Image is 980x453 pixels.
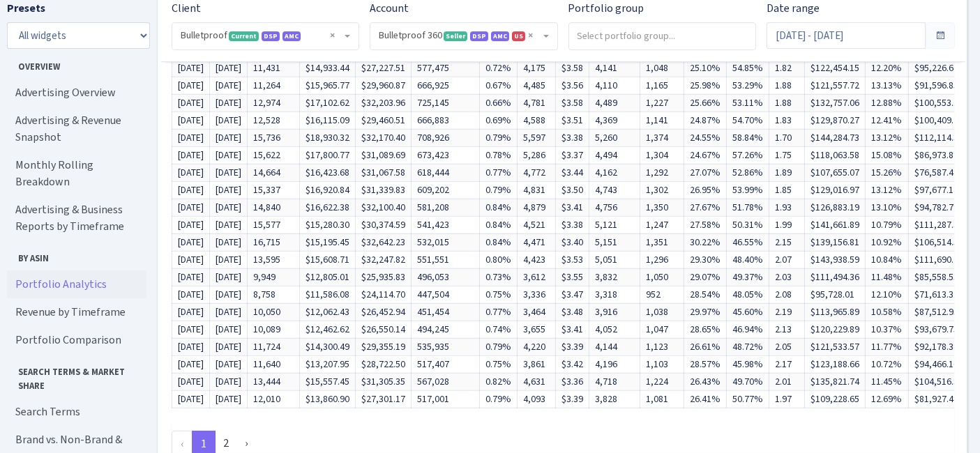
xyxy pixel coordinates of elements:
td: 3,318 [589,286,640,303]
td: [DATE] [172,303,210,321]
span: Bulletproof <span class="badge badge-success">Current</span><span class="badge badge-primary">DSP... [172,23,359,49]
td: 24.87% [684,112,727,129]
td: 54.70% [727,112,769,129]
td: [DATE] [172,286,210,303]
td: 451,454 [412,303,480,321]
a: Portfolio Analytics [7,270,146,298]
td: 8,758 [248,286,300,303]
td: $122,454.15 [805,59,866,77]
td: 48.05% [727,286,769,303]
td: $71,613.31 [909,286,970,303]
td: 3,832 [589,268,640,286]
td: 10.84% [866,251,909,268]
td: $112,114.33 [909,129,970,146]
td: 0.78% [480,146,518,164]
td: 447,504 [412,286,480,303]
td: 2.03 [769,268,805,286]
td: 4,756 [589,199,640,216]
td: $120,229.89 [805,321,866,338]
td: 10.92% [866,233,909,251]
td: 666,925 [412,77,480,94]
td: 3,612 [518,268,556,286]
td: 12.88% [866,94,909,112]
td: $3.58 [556,94,589,112]
td: 10.37% [866,321,909,338]
span: DSP [262,31,280,41]
td: 4,521 [518,216,556,233]
td: [DATE] [210,94,248,112]
td: $106,514.58 [909,233,970,251]
td: 4,471 [518,233,556,251]
td: 15.08% [866,146,909,164]
td: 53.99% [727,181,769,199]
td: 13.13% [866,77,909,94]
td: 4,772 [518,164,556,181]
td: $11,586.08 [300,286,356,303]
td: 0.75% [480,286,518,303]
td: 4,489 [589,94,640,112]
td: 1.88 [769,77,805,94]
a: Advertising & Revenue Snapshot [7,107,146,151]
td: 12,528 [248,112,300,129]
td: 11,431 [248,59,300,77]
td: 1.99 [769,216,805,233]
td: [DATE] [210,321,248,338]
td: 51.78% [727,199,769,216]
td: 48.40% [727,251,769,268]
td: $16,423.68 [300,164,356,181]
td: 15,622 [248,146,300,164]
td: $100,409.76 [909,112,970,129]
td: 1,227 [640,94,684,112]
td: 5,151 [589,233,640,251]
td: 30.22% [684,233,727,251]
td: $26,550.14 [356,321,412,338]
td: [DATE] [172,146,210,164]
td: 551,551 [412,251,480,268]
td: 10,050 [248,303,300,321]
td: $3.56 [556,77,589,94]
td: 1.83 [769,112,805,129]
span: US [512,31,525,41]
td: 666,883 [412,112,480,129]
td: 4,781 [518,94,556,112]
td: [DATE] [172,216,210,233]
td: 1,292 [640,164,684,181]
td: $18,930.32 [300,129,356,146]
td: $27,227.51 [356,59,412,77]
td: 1,374 [640,129,684,146]
td: $3.40 [556,233,589,251]
td: 5,597 [518,129,556,146]
td: $15,280.30 [300,216,356,233]
td: $144,284.73 [805,129,866,146]
td: [DATE] [210,233,248,251]
td: 0.69% [480,112,518,129]
td: 952 [640,286,684,303]
td: [DATE] [210,164,248,181]
td: 58.84% [727,129,769,146]
td: 725,145 [412,94,480,112]
td: 4,588 [518,112,556,129]
td: $17,102.62 [300,94,356,112]
td: 1,304 [640,146,684,164]
td: [DATE] [172,268,210,286]
td: $93,679.75 [909,321,970,338]
td: 27.67% [684,199,727,216]
td: 15,337 [248,181,300,199]
td: $91,596.85 [909,77,970,94]
td: [DATE] [172,59,210,77]
td: 4,423 [518,251,556,268]
span: Current [229,31,259,41]
td: $25,935.83 [356,268,412,286]
a: Search Terms [7,398,146,426]
td: 27.07% [684,164,727,181]
td: 10.58% [866,303,909,321]
td: $3.37 [556,146,589,164]
td: [DATE] [172,233,210,251]
td: $113,965.89 [805,303,866,321]
td: $3.55 [556,268,589,286]
td: $107,655.07 [805,164,866,181]
td: [DATE] [172,129,210,146]
span: Seller [444,31,467,41]
td: $31,339.83 [356,181,412,199]
td: 3,916 [589,303,640,321]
